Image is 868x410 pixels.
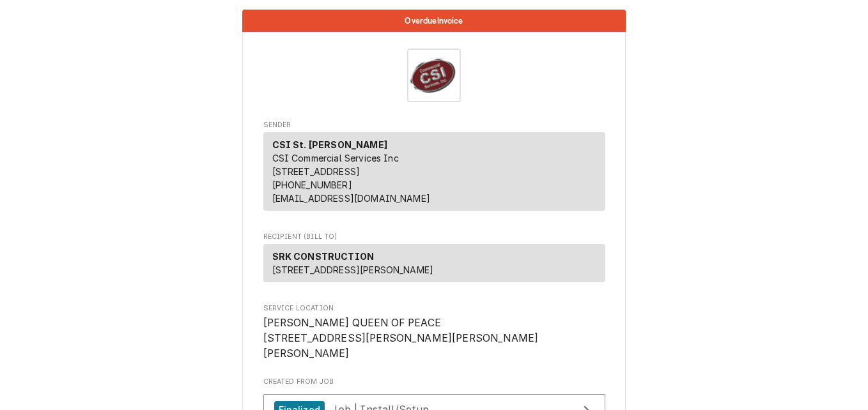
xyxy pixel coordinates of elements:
div: Sender [263,132,605,211]
div: Invoice Sender [263,120,605,216]
div: Sender [263,132,605,216]
div: Recipient (Bill To) [263,244,605,287]
span: Created From Job [263,377,605,387]
span: Sender [263,120,605,130]
div: Recipient (Bill To) [263,244,605,282]
img: Logo [407,49,461,102]
a: [EMAIL_ADDRESS][DOMAIN_NAME] [272,193,430,204]
span: Service Location [263,315,605,361]
span: Overdue Invoice [405,17,463,25]
span: Service Location [263,303,605,314]
strong: SRK CONSTRUCTION [272,251,375,262]
div: Invoice Recipient [263,232,605,288]
span: [PERSON_NAME] QUEEN OF PEACE [STREET_ADDRESS][PERSON_NAME][PERSON_NAME][PERSON_NAME] [263,317,539,359]
div: Status [242,10,626,32]
a: [PHONE_NUMBER] [272,179,352,190]
span: CSI Commercial Services Inc [STREET_ADDRESS] [272,153,399,177]
strong: CSI St. [PERSON_NAME] [272,139,387,150]
span: Recipient (Bill To) [263,232,605,242]
span: [STREET_ADDRESS][PERSON_NAME] [272,264,434,275]
div: Service Location [263,303,605,361]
